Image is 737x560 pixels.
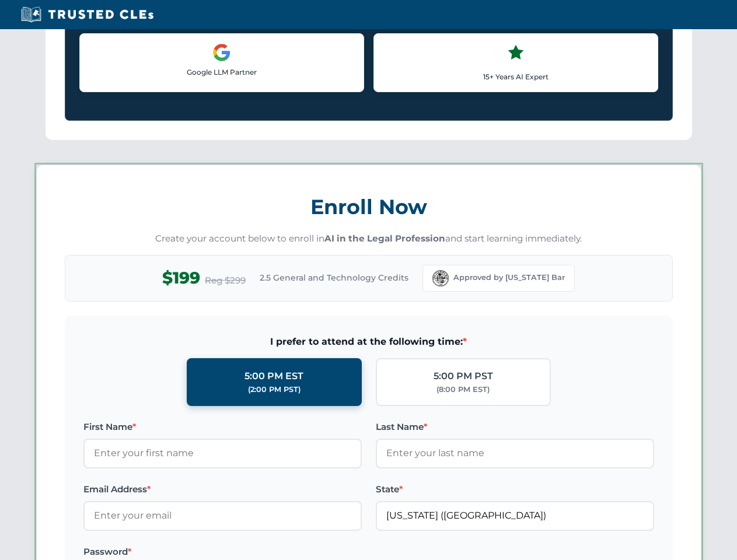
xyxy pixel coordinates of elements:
div: (2:00 PM PST) [248,384,301,395]
img: Google [212,43,231,62]
span: $199 [162,265,200,291]
img: Trusted CLEs [18,6,157,23]
p: Create your account below to enroll in and start learning immediately. [65,232,673,246]
span: 2.5 General and Technology Credits [260,271,408,284]
div: (8:00 PM EST) [436,384,490,395]
img: Florida Bar [432,270,449,286]
strong: AI in the Legal Profession [324,233,445,244]
input: Enter your last name [376,439,654,468]
span: Reg $299 [205,274,246,288]
p: Google LLM Partner [89,66,354,78]
div: 5:00 PM EST [244,369,303,384]
label: State [376,482,654,496]
label: Last Name [376,420,654,434]
label: Email Address [83,482,362,496]
h3: Enroll Now [65,188,673,225]
label: Password [83,545,362,559]
input: Enter your first name [83,439,362,468]
p: 15+ Years AI Expert [383,71,648,82]
input: Enter your email [83,501,362,530]
input: Florida (FL) [376,501,654,530]
span: I prefer to attend at the following time: [83,334,654,349]
span: Approved by [US_STATE] Bar [453,272,565,283]
div: 5:00 PM PST [434,369,493,384]
label: First Name [83,420,362,434]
